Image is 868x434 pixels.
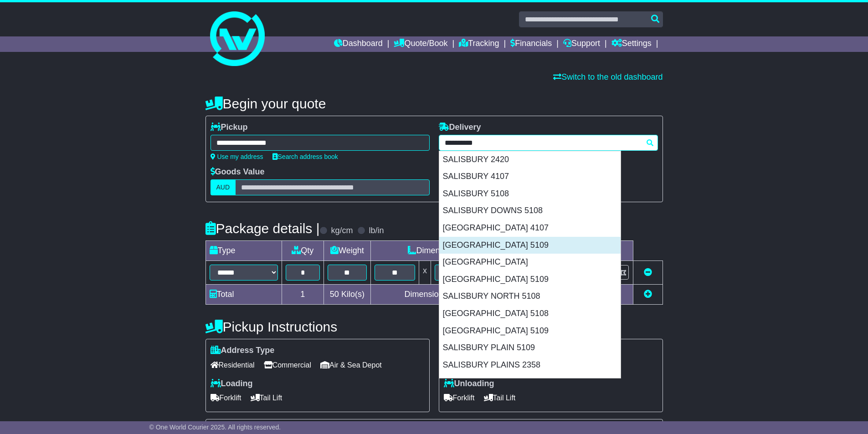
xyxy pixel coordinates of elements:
a: Remove this item [644,268,652,277]
label: kg/cm [331,226,353,236]
div: [GEOGRAPHIC_DATA] 5109 [439,271,621,288]
a: Dashboard [334,36,383,52]
div: SALISBURY DOWNS 5108 [439,202,621,220]
label: Delivery [439,123,481,133]
span: Tail Lift [484,391,516,405]
div: [GEOGRAPHIC_DATA] [439,254,621,271]
div: SALISBURY 2420 [439,151,621,168]
span: Commercial [264,358,311,372]
a: Tracking [459,36,499,52]
label: Goods Value [211,167,265,177]
label: lb/in [369,226,384,236]
div: [GEOGRAPHIC_DATA] 4107 [439,220,621,237]
span: Residential [211,358,255,372]
a: Use my address [211,153,263,160]
div: SALISBURY PLAINS 2358 [439,357,621,374]
label: AUD [211,179,236,195]
a: Financials [510,36,552,52]
td: 1 [282,285,324,305]
td: Type [205,241,282,261]
td: Weight [324,241,371,261]
span: Air & Sea Depot [320,358,382,372]
td: Total [205,285,282,305]
td: Kilo(s) [324,285,371,305]
h4: Pickup Instructions [205,319,430,334]
a: Quote/Book [394,36,447,52]
label: Unloading [444,379,494,389]
h4: Begin your quote [205,96,663,111]
td: Dimensions (L x W x H) [370,241,539,261]
span: Forklift [444,391,475,405]
div: SALISBURY SOUTH 5106 [439,373,621,391]
div: SALISBURY PLAIN 5109 [439,339,621,357]
div: SALISBURY 5108 [439,185,621,203]
div: SALISBURY 4107 [439,168,621,185]
div: [GEOGRAPHIC_DATA] 5108 [439,305,621,322]
td: x [419,261,431,285]
div: [GEOGRAPHIC_DATA] 5109 [439,322,621,340]
a: Add new item [644,290,652,299]
a: Search address book [272,153,338,160]
h4: Package details | [205,221,320,236]
a: Support [563,36,600,52]
div: [GEOGRAPHIC_DATA] 5109 [439,237,621,254]
td: Dimensions in Centimetre(s) [370,285,539,305]
label: Address Type [211,346,275,356]
span: © One World Courier 2025. All rights reserved. [149,424,281,431]
label: Pickup [211,123,248,133]
a: Switch to the old dashboard [553,72,663,82]
div: SALISBURY NORTH 5108 [439,288,621,305]
span: 50 [330,290,339,299]
td: Qty [282,241,324,261]
span: Forklift [211,391,241,405]
span: Tail Lift [251,391,282,405]
a: Settings [611,36,652,52]
label: Loading [211,379,253,389]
